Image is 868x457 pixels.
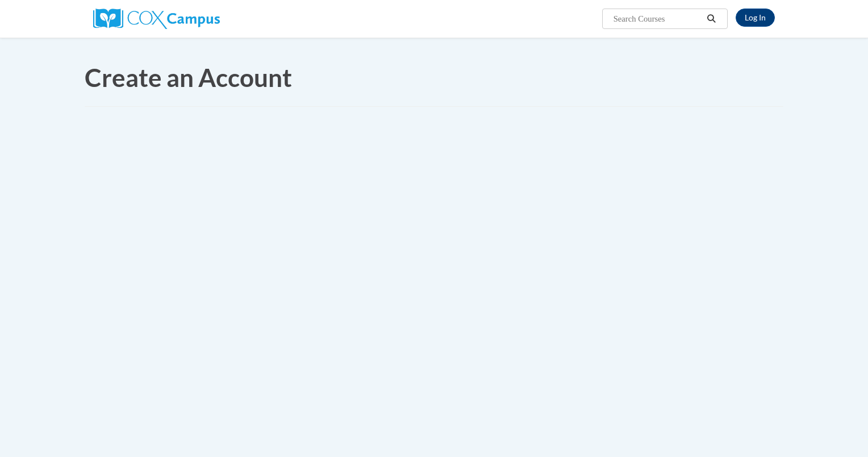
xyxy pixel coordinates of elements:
[707,15,717,23] i: 
[703,12,720,26] button: Search
[93,9,220,29] img: Cox Campus
[93,13,220,23] a: Cox Campus
[736,9,775,27] a: Log In
[612,12,703,26] input: Search Courses
[85,63,292,92] span: Create an Account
